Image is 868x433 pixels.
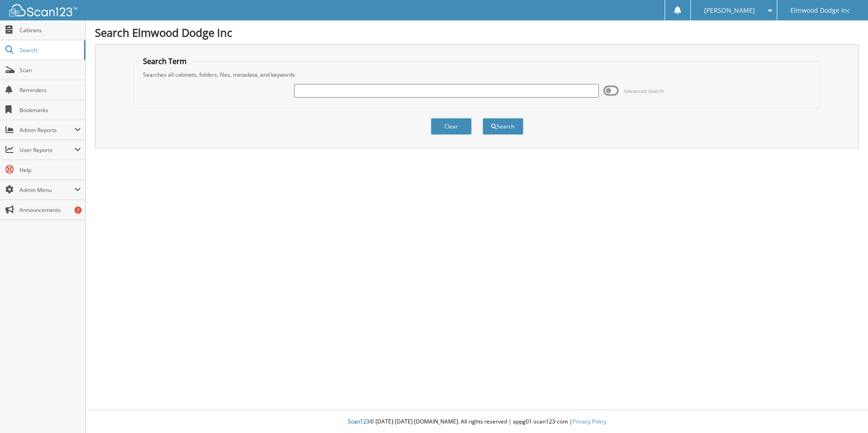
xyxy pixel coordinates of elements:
[138,56,191,66] legend: Search Term
[790,8,850,13] span: Elmwood Dodge Inc
[20,26,81,34] span: Cabinets
[20,206,81,214] span: Announcements
[483,118,523,135] button: Search
[20,66,81,74] span: Scan
[20,146,74,154] span: User Reports
[572,418,607,425] a: Privacy Policy
[20,186,74,194] span: Admin Menu
[86,411,868,433] div: © [DATE]-[DATE] [DOMAIN_NAME]. All rights reserved | appg01-scan123-com |
[74,207,82,214] div: 7
[20,166,81,174] span: Help
[348,418,370,425] span: Scan123
[20,126,74,134] span: Admin Reports
[624,88,664,94] span: Advanced Search
[431,118,472,135] button: Clear
[704,8,755,13] span: [PERSON_NAME]
[20,46,79,54] span: Search
[95,25,859,40] h1: Search Elmwood Dodge Inc
[20,106,81,114] span: Bookmarks
[20,86,81,94] span: Reminders
[9,4,77,16] img: scan123-logo-white.svg
[138,71,815,79] div: Searches all cabinets, folders, files, metadata, and keywords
